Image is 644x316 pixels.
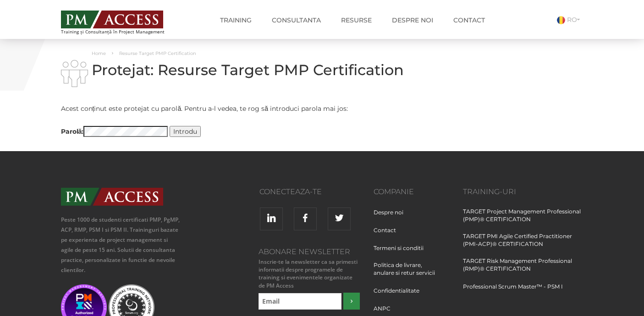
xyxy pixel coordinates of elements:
[463,188,583,196] h3: Training-uri
[374,287,426,304] a: Confidentialitate
[61,8,182,34] a: Training și Consultanță în Project Management
[61,29,182,34] span: Training și Consultanță în Project Management
[61,103,405,114] p: Acest conținut este protejat cu parolă. Pentru a-l vedea, te rog să introduci parola mai jos:
[557,16,583,24] a: RO
[374,188,449,196] h3: Companie
[463,207,583,232] a: TARGET Project Management Professional (PMP)® CERTIFICATION
[259,293,341,310] input: Email
[463,257,583,282] a: TARGET Risk Management Professional (RMP)® CERTIFICATION
[374,244,430,261] a: Termeni si conditii
[374,226,403,243] a: Contact
[61,188,163,206] img: PMAccess
[385,11,440,29] a: Despre noi
[83,126,168,137] input: Parolă:
[256,248,360,256] h3: Abonare Newsletter
[463,283,563,300] a: Professional Scrum Master™ - PSM I
[374,208,410,225] a: Despre noi
[265,11,328,29] a: Consultanta
[61,11,163,28] img: PM ACCESS - Echipa traineri si consultanti certificati PMP: Narciss Popescu, Mihai Olaru, Monica ...
[256,258,360,289] small: Inscrie-te la newsletter ca sa primesti informatii despre programele de training si evenimentele ...
[557,16,565,24] img: Romana
[334,11,379,29] a: Resurse
[61,60,88,87] img: i-02.png
[92,50,106,56] a: Home
[119,50,196,56] span: Resurse Target PMP Certification
[213,11,259,29] a: Training
[463,232,583,257] a: TARGET PMI Agile Certified Practitioner (PMI-ACP)® CERTIFICATION
[61,215,182,275] p: Peste 1000 de studenti certificati PMP, PgMP, ACP, RMP, PSM I si PSM II. Traininguri bazate pe ex...
[446,11,492,29] a: Contact
[195,188,322,196] h3: Conecteaza-te
[61,126,168,137] label: Parolă:
[170,126,201,137] input: Introdu
[61,62,405,78] h1: Protejat: Resurse Target PMP Certification
[374,261,449,286] a: Politica de livrare, anulare si retur servicii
